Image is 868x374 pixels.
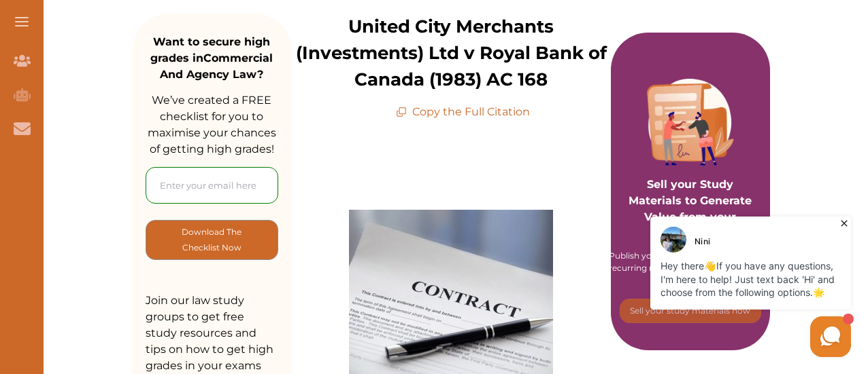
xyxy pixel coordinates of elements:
[150,35,273,81] strong: Want to secure high grades in Commercial And Agency Law ?
[624,138,757,242] p: Sell your Study Materials to Generate Value from your Knowledge
[541,213,854,360] iframe: HelpCrunch
[148,94,276,155] span: We’ve created a FREE checklist for you to maximise your chances of getting high grades!
[146,167,278,204] input: Enter your email here
[292,14,611,93] p: United City Merchants (Investments) Ltd v Royal Bank of Canada (1983) AC 168
[146,220,278,260] button: [object Object]
[173,224,250,256] p: Download The Checklist Now
[396,104,530,120] p: Copy the Full Citation
[647,79,734,166] img: Purple card image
